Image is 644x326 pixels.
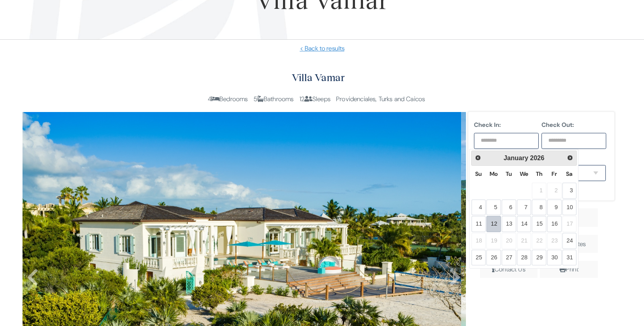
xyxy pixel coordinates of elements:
[506,170,512,177] span: Tuesday
[12,44,632,53] a: < Back to results
[504,155,528,161] span: January
[567,155,573,161] span: Next
[480,261,538,278] span: Contact Us
[475,155,481,161] span: Prev
[472,250,486,266] a: 25
[474,120,539,130] label: Check In:
[547,250,562,266] a: 30
[502,200,516,216] a: 6
[502,216,516,232] a: 13
[562,250,577,266] a: 31
[490,170,498,177] span: Monday
[562,233,577,249] a: 24
[23,69,615,86] h2: Villa Vamar
[530,155,545,161] span: 2026
[299,95,330,103] span: 12 Sleeps
[502,250,516,266] a: 27
[208,95,248,103] span: 4 Bedrooms
[517,200,531,216] a: 7
[562,200,577,216] a: 10
[562,183,577,199] a: 3
[532,200,546,216] a: 8
[520,170,528,177] span: Wednesday
[472,152,484,163] a: Prev
[336,95,425,103] span: Providenciales, Turks and Caicos
[547,216,562,232] a: 16
[536,170,542,177] span: Thursday
[547,200,562,216] a: 9
[472,216,486,232] a: 11
[475,170,482,177] span: Sunday
[532,250,546,266] a: 29
[543,264,595,275] div: Print
[254,95,294,103] span: 5 Bathrooms
[486,216,501,232] a: 12
[552,170,557,177] span: Friday
[517,216,531,232] a: 14
[541,120,607,130] label: Check Out:
[566,170,572,177] span: Saturday
[532,216,546,232] a: 15
[486,250,501,266] a: 26
[472,200,486,216] a: 4
[486,200,501,216] a: 5
[564,152,576,163] a: Next
[517,250,531,266] a: 28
